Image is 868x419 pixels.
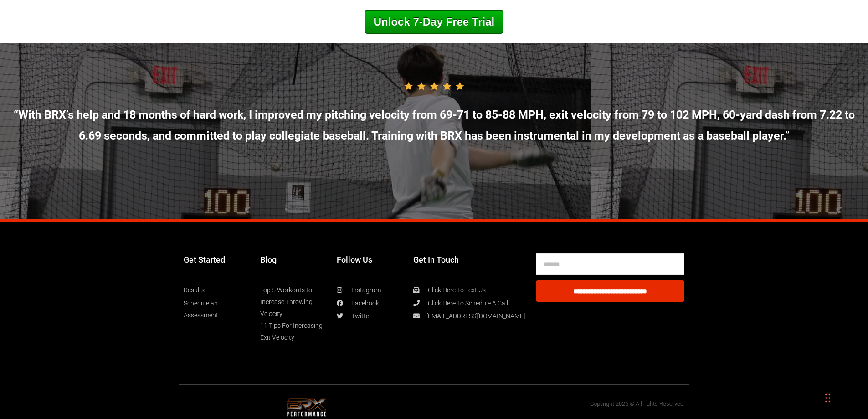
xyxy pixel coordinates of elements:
span: [EMAIL_ADDRESS][DOMAIN_NAME] [420,310,525,322]
h4: Get In Touch [413,253,525,266]
div: Navigation Menu [184,253,251,321]
a: Facebook [337,297,404,309]
span: Twitter [344,310,371,322]
span: Instagram [344,284,381,296]
iframe: Chat Widget [739,321,868,419]
a: 11 Tips For Increasing Exit Velocity [260,320,328,343]
h4: Blog [260,253,328,275]
div: Drag [825,384,831,412]
span: Facebook [344,297,379,309]
a: Get Started [184,253,251,266]
span: Click Here To Text Us [421,284,486,296]
a: Schedule an Assessment [184,297,251,321]
strong: “With BRX’s help and 18 months of hard work, I improved my pitching velocity from 69-71 to 85-88 ... [14,108,855,142]
a: Click Here To Schedule A Call [413,297,525,309]
h4: Follow Us [337,253,404,275]
a: Top 5 Workouts to Increase Throwing Velocity [260,284,328,320]
a: Unlock 7-Day Free Trial [365,10,503,34]
a: Twitter [337,310,404,322]
span: Click Here To Schedule A Call [421,297,508,309]
img: BRX Performance [279,398,334,417]
a: Results [184,284,205,296]
span: Copyright 2025 © All rights Reserved. [590,400,685,407]
img: 5-Stars-1 [400,52,468,120]
a: Instagram [337,284,404,296]
a: Click Here To Text Us [413,284,525,296]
